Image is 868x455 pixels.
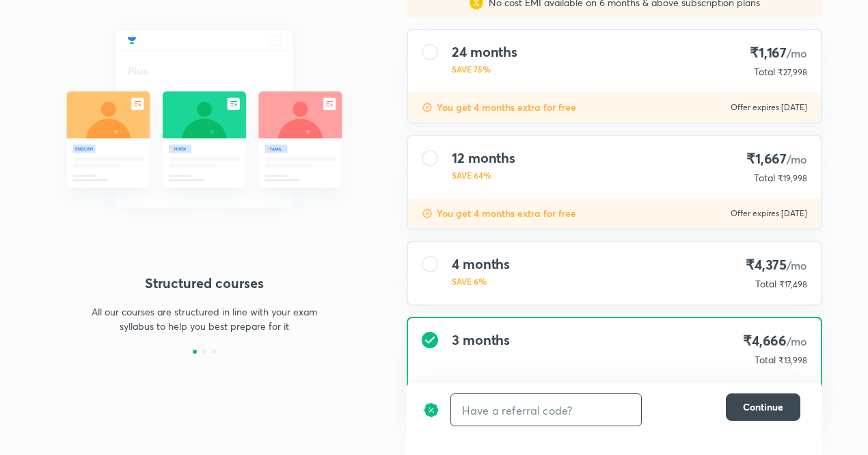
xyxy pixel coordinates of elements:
p: Total [755,277,776,291]
span: /mo [787,258,807,272]
p: Total [754,65,775,79]
p: SAVE 64% [452,169,515,181]
h4: 12 months [452,150,515,166]
input: Have a referral code? [451,394,641,426]
img: discount [423,393,439,426]
h4: ₹1,167 [748,44,807,62]
span: Continue [743,400,783,414]
span: ₹19,998 [778,173,807,183]
p: Offer expires [DATE] [731,208,807,219]
p: SAVE 6% [452,275,510,287]
p: Total [754,171,775,185]
h4: ₹4,666 [743,332,807,350]
p: All our courses are structured in line with your exam syllabus to help you best prepare for it [85,304,323,333]
img: discount [422,102,433,113]
p: Total [755,353,776,367]
span: ₹13,998 [778,355,807,365]
p: You get 4 months extra for free [437,101,576,114]
span: ₹27,998 [778,67,807,77]
span: ₹17,498 [779,279,807,289]
span: /mo [787,334,807,348]
h4: Structured courses [46,273,363,294]
button: Continue [726,393,800,421]
p: SAVE 75% [452,63,517,75]
span: /mo [787,152,807,166]
img: discount [422,208,433,219]
h4: ₹4,375 [746,256,807,274]
p: To be paid as a one-time payment [396,423,833,434]
h4: ₹1,667 [746,150,807,168]
h4: 4 months [452,256,510,272]
span: /mo [787,46,807,60]
p: You get 4 months extra for free [437,207,576,220]
h4: 3 months [452,332,510,348]
p: Offer expires [DATE] [731,102,807,113]
h4: 24 months [452,44,517,60]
